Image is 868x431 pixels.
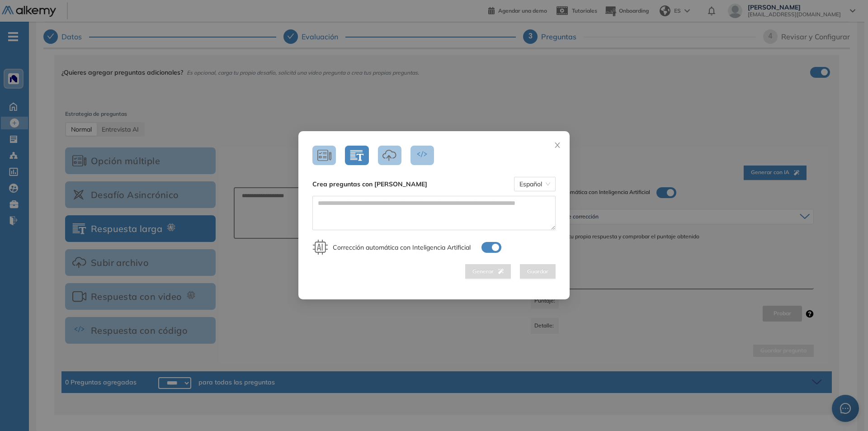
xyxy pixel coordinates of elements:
b: Crea preguntas con [PERSON_NAME] [312,179,427,189]
button: Generar [465,265,511,279]
button: Close [545,131,570,156]
span: Español [519,177,550,191]
span: Guardar [527,267,548,276]
button: Guardar [520,265,556,279]
span: Corrección automática con Inteligencia Artificial [312,239,471,255]
span: close [554,142,561,149]
span: Generar [472,267,504,276]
